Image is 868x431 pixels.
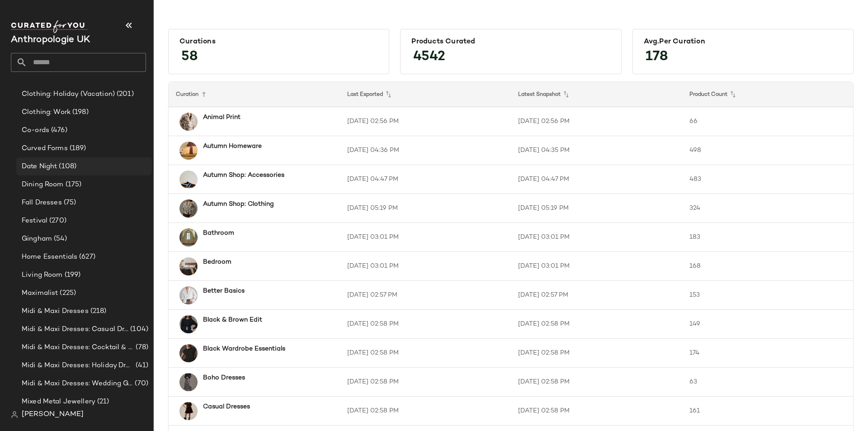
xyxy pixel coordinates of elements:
[511,107,682,136] td: [DATE] 02:56 PM
[644,38,842,46] div: Avg.per Curation
[22,397,95,407] span: Mixed Metal Jewellery
[682,252,854,281] td: 168
[682,107,854,136] td: 66
[203,402,250,412] b: Casual Dresses
[682,281,854,310] td: 153
[22,125,49,136] span: Co-ords
[682,368,854,397] td: 63
[179,199,198,218] img: 4110916210387_520_b
[179,286,198,304] img: 4110970650011_010_b
[179,142,198,160] img: 4522631670013_050_e
[682,194,854,223] td: 324
[22,234,52,244] span: Gingham
[511,252,682,281] td: [DATE] 03:01 PM
[128,324,148,335] span: (104)
[179,257,198,275] img: 45200001AF_238_e
[682,165,854,194] td: 483
[682,339,854,368] td: 174
[682,136,854,165] td: 498
[11,20,88,33] img: cfy_white_logo.C9jOOHJF.svg
[179,113,198,131] img: 4133977480003_000_e5
[179,228,198,246] img: 104486329_532_a
[203,344,285,354] b: Black Wardrobe Essentials
[179,171,198,189] img: 4317582670104_021_e
[89,306,107,317] span: (218)
[682,223,854,252] td: 183
[511,82,682,107] th: Latest Snapshot
[340,165,511,194] td: [DATE] 04:47 PM
[340,252,511,281] td: [DATE] 03:01 PM
[22,180,64,190] span: Dining Room
[22,360,134,371] span: Midi & Maxi Dresses: Holiday Dresses
[95,397,109,407] span: (21)
[179,315,198,333] img: 4114936640023_001_b
[63,270,81,280] span: (199)
[115,89,134,99] span: (201)
[340,136,511,165] td: [DATE] 04:36 PM
[57,161,76,172] span: (108)
[71,107,89,118] span: (198)
[68,143,86,154] span: (189)
[172,41,207,73] span: 58
[511,397,682,426] td: [DATE] 02:58 PM
[203,286,245,296] b: Better Basics
[22,107,71,118] span: Clothing: Work
[340,194,511,223] td: [DATE] 05:19 PM
[134,342,148,353] span: (78)
[179,38,378,46] div: Curations
[77,252,95,262] span: (627)
[22,89,115,99] span: Clothing: Holiday (Vacation)
[340,107,511,136] td: [DATE] 02:56 PM
[340,281,511,310] td: [DATE] 02:57 PM
[133,379,148,389] span: (70)
[682,310,854,339] td: 149
[411,38,610,46] div: Products Curated
[511,368,682,397] td: [DATE] 02:58 PM
[49,125,67,136] span: (476)
[203,171,284,180] b: Autumn Shop: Accessories
[203,199,274,209] b: Autumn Shop: Clothing
[340,368,511,397] td: [DATE] 02:58 PM
[134,360,148,371] span: (41)
[340,223,511,252] td: [DATE] 03:01 PM
[511,165,682,194] td: [DATE] 04:47 PM
[340,397,511,426] td: [DATE] 02:58 PM
[47,216,66,226] span: (270)
[52,234,67,244] span: (54)
[22,270,63,280] span: Living Room
[22,379,133,389] span: Midi & Maxi Dresses: Wedding Guest Dresses
[179,344,198,362] img: 4112522160249_001_b
[64,180,82,190] span: (175)
[179,373,198,391] img: 4130086690014_437_b
[22,161,57,172] span: Date Night
[11,35,90,45] span: Current Company Name
[340,310,511,339] td: [DATE] 02:58 PM
[203,142,262,151] b: Autumn Homeware
[22,216,47,226] span: Festival
[682,397,854,426] td: 161
[637,41,677,73] span: 178
[22,288,58,298] span: Maximalist
[22,143,68,154] span: Curved Forms
[11,411,18,418] img: svg%3e
[404,41,454,73] span: 4542
[511,310,682,339] td: [DATE] 02:58 PM
[203,113,241,122] b: Animal Print
[511,194,682,223] td: [DATE] 05:19 PM
[22,198,62,208] span: Fall Dresses
[62,198,76,208] span: (75)
[340,82,511,107] th: Last Exported
[511,281,682,310] td: [DATE] 02:57 PM
[22,252,77,262] span: Home Essentials
[22,324,128,335] span: Midi & Maxi Dresses: Casual Dresses
[169,82,340,107] th: Curation
[203,373,245,383] b: Boho Dresses
[511,339,682,368] td: [DATE] 02:58 PM
[58,288,76,298] span: (225)
[203,228,234,238] b: Bathroom
[511,223,682,252] td: [DATE] 03:01 PM
[22,342,134,353] span: Midi & Maxi Dresses: Cocktail & Party
[682,82,854,107] th: Product Count
[203,257,231,267] b: Bedroom
[511,136,682,165] td: [DATE] 04:35 PM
